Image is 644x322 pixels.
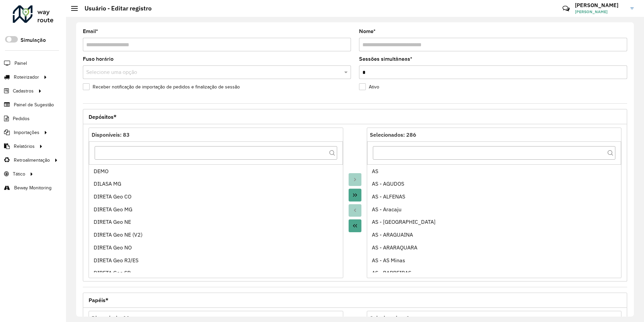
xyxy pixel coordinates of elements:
[372,205,617,213] div: AS - Aracaju
[14,74,39,81] span: Roteirizador
[359,55,412,63] label: Sessões simultâneas
[78,5,152,12] h2: Usuário - Editar registro
[13,170,25,178] span: Tático
[372,167,617,175] div: AS
[14,157,50,164] span: Retroalimentação
[14,101,54,108] span: Painel de Sugestão
[94,269,339,277] div: DIRETA Geo SP
[372,231,617,239] div: AS - ARAGUAINA
[21,36,46,44] label: Simulação
[94,243,339,251] div: DIRETA Geo NO
[349,189,361,202] button: Move All to Target
[359,83,379,90] label: Ativo
[349,219,361,232] button: Move All to Source
[89,114,117,119] span: Depósitos*
[559,1,573,16] a: Contato Rápido
[83,27,98,35] label: Email
[94,192,339,200] div: DIRETA Geo CO
[372,192,617,200] div: AS - ALFENAS
[14,184,52,191] span: Beway Monitoring
[14,129,39,136] span: Importações
[372,256,617,264] div: AS - AS Minas
[575,2,625,8] h3: [PERSON_NAME]
[94,231,339,239] div: DIRETA Geo NE (V2)
[372,243,617,251] div: AS - ARARAQUARA
[94,180,339,188] div: DILASA MG
[94,167,339,175] div: DEMO
[94,205,339,213] div: DIRETA Geo MG
[92,131,340,139] div: Disponíveis: 83
[14,60,27,67] span: Painel
[94,256,339,264] div: DIRETA Geo RJ/ES
[372,218,617,226] div: AS - [GEOGRAPHIC_DATA]
[359,27,376,35] label: Nome
[372,180,617,188] div: AS - AGUDOS
[89,297,108,303] span: Papéis*
[575,9,625,15] span: [PERSON_NAME]
[370,131,618,139] div: Selecionados: 286
[92,314,340,322] div: Disponíveis: 12
[83,55,114,63] label: Fuso horário
[13,87,34,95] span: Cadastros
[14,143,35,150] span: Relatórios
[372,269,617,277] div: AS - BARREIRAS
[370,314,618,322] div: Selecionados: 2
[94,218,339,226] div: DIRETA Geo NE
[13,115,30,122] span: Pedidos
[83,83,240,90] label: Receber notificação de importação de pedidos e finalização de sessão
